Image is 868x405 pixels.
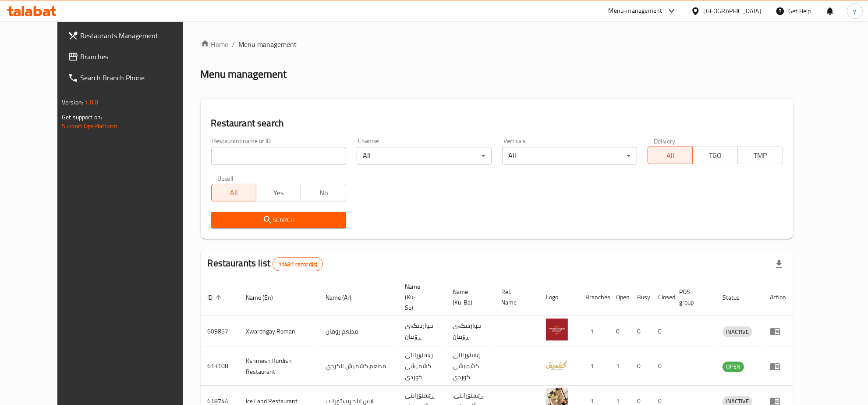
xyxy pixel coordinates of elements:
[80,72,195,83] span: Search Branch Phone
[211,184,256,201] button: All
[62,97,83,108] span: Version:
[85,97,98,108] span: 1.0.0
[651,347,672,386] td: 0
[239,347,319,386] td: Kshmesh Kurdish Restaurant
[256,184,301,201] button: Yes
[696,149,734,162] span: TGO
[398,316,446,347] td: خواردنگەی ڕۆمان
[578,279,609,316] th: Branches
[741,149,779,162] span: TMP
[651,316,672,347] td: 0
[62,120,117,132] a: Support.OpsPlatform
[723,326,752,337] div: INACTIVE
[405,281,435,313] span: Name (Ku-So)
[61,46,202,67] a: Branches
[763,279,793,316] th: Action
[305,186,342,199] span: No
[502,287,528,308] span: Ref. Name
[770,361,786,372] div: Menu
[201,39,229,50] a: Home
[630,316,651,347] td: 0
[539,279,578,316] th: Logo
[208,257,323,271] h2: Restaurants list
[679,287,705,308] span: POS group
[61,67,202,88] a: Search Branch Phone
[208,292,224,303] span: ID
[201,67,287,81] h2: Menu management
[453,287,484,308] span: Name (Ku-Ba)
[502,147,637,165] div: All
[769,254,790,275] div: Export file
[446,347,495,386] td: رێستۆرانتی کشمیشى كوردى
[80,51,195,62] span: Branches
[648,147,693,164] button: All
[723,362,744,372] span: OPEN
[609,316,630,347] td: 0
[546,319,568,340] img: Xwardngay Roman
[211,212,346,228] button: Search
[609,279,630,316] th: Open
[546,354,568,376] img: Kshmesh Kurdish Restaurant
[62,111,102,123] span: Get support on:
[239,39,297,50] span: Menu management
[578,316,609,347] td: 1
[723,327,752,337] span: INACTIVE
[737,147,783,164] button: TMP
[578,347,609,386] td: 1
[218,215,339,226] span: Search
[217,175,234,181] label: Upsell
[201,347,239,386] td: 613108
[211,117,783,130] h2: Restaurant search
[654,138,676,144] label: Delivery
[446,316,495,347] td: خواردنگەی ڕۆمان
[398,347,446,386] td: رێستۆرانتی کشمیشى كوردى
[357,147,492,165] div: All
[723,292,751,303] span: Status
[609,6,663,16] div: Menu-management
[630,279,651,316] th: Busy
[692,147,737,164] button: TGO
[651,279,672,316] th: Closed
[853,6,856,16] span: y
[319,316,398,347] td: مطعم رومان
[770,326,786,337] div: Menu
[652,149,689,162] span: All
[273,260,322,269] span: 11481 record(s)
[319,347,398,386] td: مطعم كشميش الكردي
[232,39,235,50] li: /
[630,347,651,386] td: 0
[215,186,253,199] span: All
[260,186,298,199] span: Yes
[246,292,285,303] span: Name (En)
[61,25,202,46] a: Restaurants Management
[201,39,793,50] nav: breadcrumb
[239,316,319,347] td: Xwardngay Roman
[704,6,762,16] div: [GEOGRAPHIC_DATA]
[80,30,195,41] span: Restaurants Management
[211,147,346,165] input: Search for restaurant name or ID..
[273,257,323,271] div: Total records count
[609,347,630,386] td: 1
[201,316,239,347] td: 609857
[301,184,346,201] button: No
[326,292,363,303] span: Name (Ar)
